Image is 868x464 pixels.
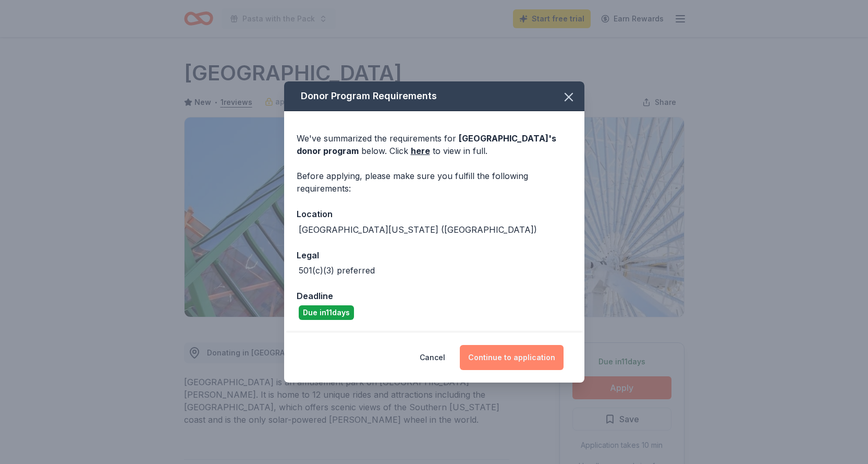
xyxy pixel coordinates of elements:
[297,170,572,195] div: Before applying, please make sure you fulfill the following requirements:
[420,345,445,370] button: Cancel
[460,345,564,370] button: Continue to application
[297,207,572,221] div: Location
[297,132,572,157] div: We've summarized the requirements for below. Click to view in full.
[297,289,572,303] div: Deadline
[297,248,572,262] div: Legal
[299,264,375,277] div: 501(c)(3) preferred
[299,223,537,236] div: [GEOGRAPHIC_DATA][US_STATE] ([GEOGRAPHIC_DATA])
[284,81,584,111] div: Donor Program Requirements
[411,145,430,157] a: here
[299,305,354,320] div: Due in 11 days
